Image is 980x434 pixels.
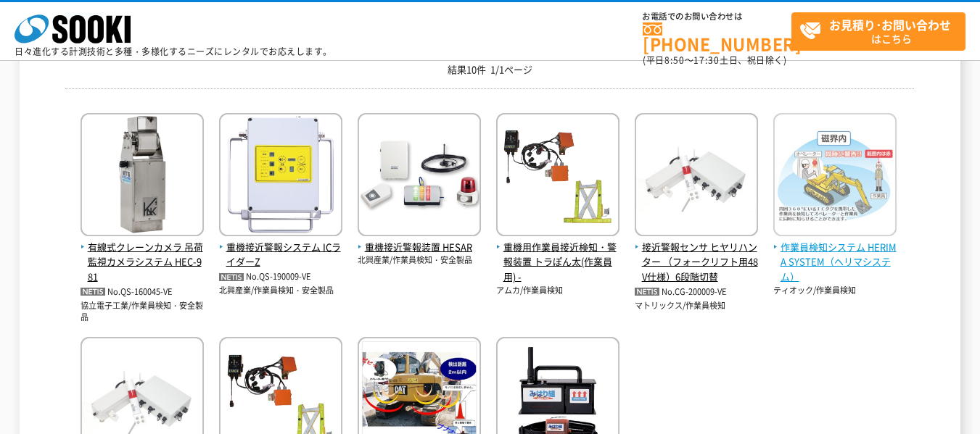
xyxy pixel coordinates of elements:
p: 協立電子工業/作業員検知・安全製品 [81,300,204,324]
a: 有線式クレーンカメラ 吊荷監視カメラシステム HEC-981 [81,225,204,285]
a: お見積り･お問い合わせはこちら [791,12,965,51]
strong: お見積り･お問い合わせ [829,16,951,33]
p: 日々進化する計測技術と多種・多様化するニーズにレンタルでお応えします。 [15,47,332,56]
a: [PHONE_NUMBER] [643,22,791,52]
a: 重機接近警報システム ICライダーZ [219,225,342,270]
p: ティオック/作業員検知 [773,285,897,297]
p: No.CG-200009-VE [635,285,758,300]
span: 8:50 [664,54,685,67]
a: 作業員検知システム HERIMA SYSTEM（ヘリマシステム） [773,225,897,285]
p: アムカ/作業員検知 [496,285,619,297]
img: - [496,113,619,240]
p: 結果10件 1/1ページ [65,62,914,78]
p: No.QS-190009-VE [219,270,342,285]
p: No.QS-160045-VE [81,285,204,300]
img: （フォークリフト用48V仕様）6段階切替 [635,113,758,240]
span: はこちら [799,13,965,49]
span: 重機接近警報システム ICライダーZ [219,240,342,270]
a: 重機用作業員接近検知・警報装置 トラぽん太(作業員用) - [496,225,619,285]
p: マトリックス/作業員検知 [635,300,758,312]
a: 接近警報センサ ヒヤリハンター （フォークリフト用48V仕様）6段階切替 [635,225,758,285]
span: 接近警報センサ ヒヤリハンター （フォークリフト用48V仕様）6段階切替 [635,240,758,285]
img: HESAR [358,113,481,240]
img: ICライダーZ [219,113,342,240]
img: HEC-981 [81,113,204,240]
a: 重機接近警報装置 HESAR [358,225,481,255]
span: お電話でのお問い合わせは [643,12,791,21]
span: 有線式クレーンカメラ 吊荷監視カメラシステム HEC-981 [81,240,204,285]
span: 作業員検知システム HERIMA SYSTEM（ヘリマシステム） [773,240,897,285]
span: 重機用作業員接近検知・警報装置 トラぽん太(作業員用) - [496,240,619,285]
img: HERIMA SYSTEM（ヘリマシステム） [773,113,897,240]
span: 17:30 [693,54,720,67]
p: 北興産業/作業員検知・安全製品 [219,285,342,297]
span: 重機接近警報装置 HESAR [358,240,481,255]
span: (平日 ～ 土日、祝日除く) [643,54,786,67]
p: 北興産業/作業員検知・安全製品 [358,254,481,267]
